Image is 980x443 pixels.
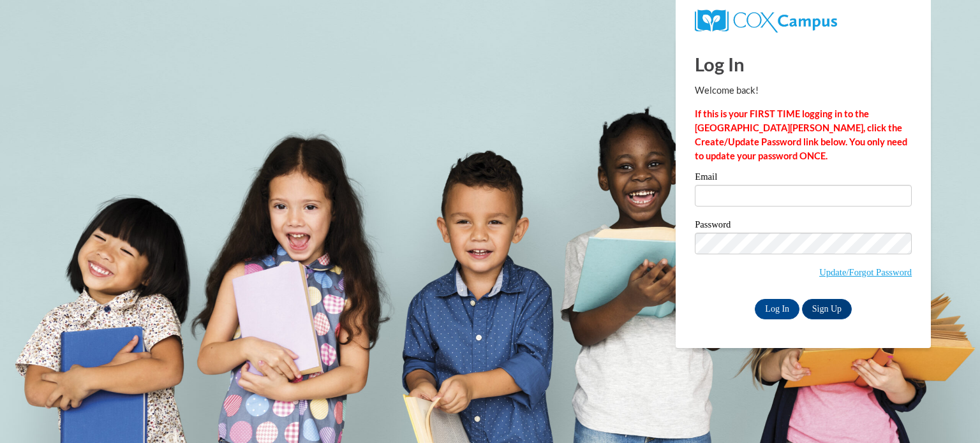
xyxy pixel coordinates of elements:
[755,299,799,319] input: Log In
[695,15,837,25] a: COX Campus
[695,172,912,185] label: Email
[695,51,912,77] h1: Log In
[802,299,852,319] a: Sign Up
[695,220,912,233] label: Password
[695,84,912,98] p: Welcome back!
[695,10,837,33] img: COX Campus
[819,267,912,277] a: Update/Forgot Password
[695,108,907,161] strong: If this is your FIRST TIME logging in to the [GEOGRAPHIC_DATA][PERSON_NAME], click the Create/Upd...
